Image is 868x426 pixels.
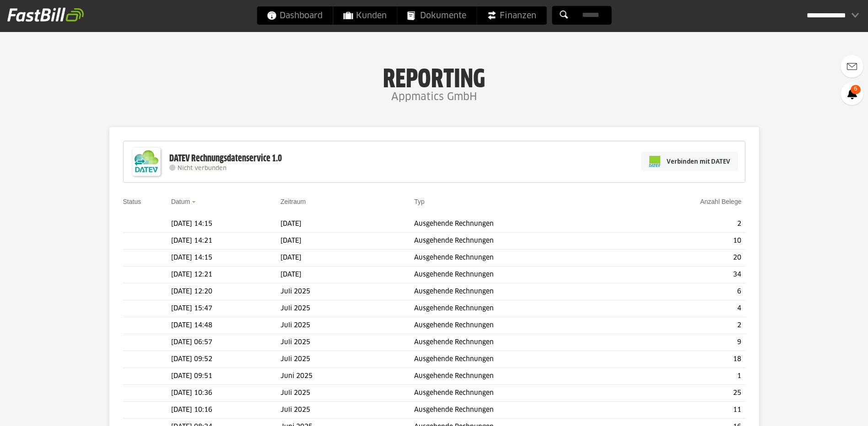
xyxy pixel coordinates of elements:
a: Status [123,198,141,205]
td: 18 [625,351,745,368]
td: Juli 2025 [280,385,414,402]
td: Ausgehende Rechnungen [414,300,625,317]
td: [DATE] [280,266,414,283]
td: Ausgehende Rechnungen [414,250,625,266]
td: 11 [625,402,745,419]
td: Ausgehende Rechnungen [414,402,625,419]
td: Juli 2025 [280,351,414,368]
td: 6 [625,283,745,300]
a: Dokumente [397,6,476,25]
td: Ausgehende Rechnungen [414,233,625,250]
td: [DATE] 15:47 [171,300,280,317]
td: 4 [625,300,745,317]
iframe: Öffnet ein Widget, in dem Sie weitere Informationen finden [798,399,859,421]
td: [DATE] 14:21 [171,233,280,250]
td: 1 [625,368,745,385]
span: Nicht verbunden [178,165,226,171]
td: 9 [625,334,745,351]
td: [DATE] 14:15 [171,250,280,266]
a: Finanzen [477,6,546,25]
td: 10 [625,233,745,250]
td: Ausgehende Rechnungen [414,283,625,300]
a: 6 [841,82,863,105]
td: [DATE] [280,233,414,250]
td: [DATE] 06:57 [171,334,280,351]
td: Ausgehende Rechnungen [414,351,625,368]
td: Juli 2025 [280,283,414,300]
td: [DATE] 12:21 [171,266,280,283]
td: Juni 2025 [280,368,414,385]
a: Kunden [333,6,397,25]
img: sort_desc.gif [192,201,198,203]
td: Juli 2025 [280,317,414,334]
img: pi-datev-logo-farbig-24.svg [649,156,660,167]
span: Verbinden mit DATEV [667,157,730,166]
td: [DATE] 10:16 [171,402,280,419]
td: Ausgehende Rechnungen [414,317,625,334]
a: Anzahl Belege [700,198,741,205]
img: DATEV-Datenservice Logo [128,144,165,180]
td: 25 [625,385,745,402]
td: [DATE] 10:36 [171,385,280,402]
div: DATEV Rechnungsdatenservice 1.0 [169,153,282,165]
td: 2 [625,317,745,334]
span: Dokumente [407,6,466,25]
h1: Reporting [92,64,776,88]
a: Dashboard [257,6,333,25]
td: [DATE] 09:52 [171,351,280,368]
td: Ausgehende Rechnungen [414,368,625,385]
td: 20 [625,250,745,266]
a: Typ [414,198,425,205]
span: Kunden [343,6,387,25]
td: Ausgehende Rechnungen [414,266,625,283]
td: 34 [625,266,745,283]
td: [DATE] [280,216,414,233]
td: [DATE] 14:48 [171,317,280,334]
td: Ausgehende Rechnungen [414,385,625,402]
td: 2 [625,216,745,233]
td: Ausgehende Rechnungen [414,216,625,233]
a: Datum [171,198,190,205]
td: [DATE] 09:51 [171,368,280,385]
img: fastbill_logo_white.png [7,7,84,22]
td: Juli 2025 [280,334,414,351]
td: [DATE] 12:20 [171,283,280,300]
a: Verbinden mit DATEV [642,152,738,171]
a: Zeitraum [280,198,306,205]
span: Finanzen [487,6,536,25]
span: 6 [851,85,861,94]
td: Juli 2025 [280,402,414,419]
td: [DATE] [280,250,414,266]
td: Ausgehende Rechnungen [414,334,625,351]
td: [DATE] 14:15 [171,216,280,233]
td: Juli 2025 [280,300,414,317]
span: Dashboard [267,6,323,25]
